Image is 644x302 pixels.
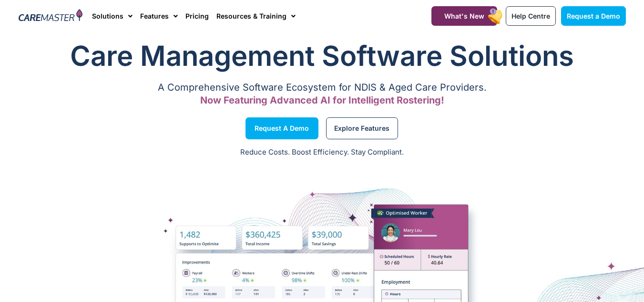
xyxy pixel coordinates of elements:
[334,126,389,131] span: Explore Features
[511,12,550,20] span: Help Centre
[561,6,626,26] a: Request a Demo
[431,6,497,26] a: What's New
[19,37,626,75] h1: Care Management Software Solutions
[326,117,398,139] a: Explore Features
[506,6,556,26] a: Help Centre
[245,117,318,139] a: Request a Demo
[19,9,83,23] img: CareMaster Logo
[200,94,444,106] span: Now Featuring Advanced AI for Intelligent Rostering!
[19,84,626,91] p: A Comprehensive Software Ecosystem for NDIS & Aged Care Providers.
[255,126,309,131] span: Request a Demo
[6,147,638,158] p: Reduce Costs. Boost Efficiency. Stay Compliant.
[444,12,484,20] span: What's New
[567,12,620,20] span: Request a Demo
